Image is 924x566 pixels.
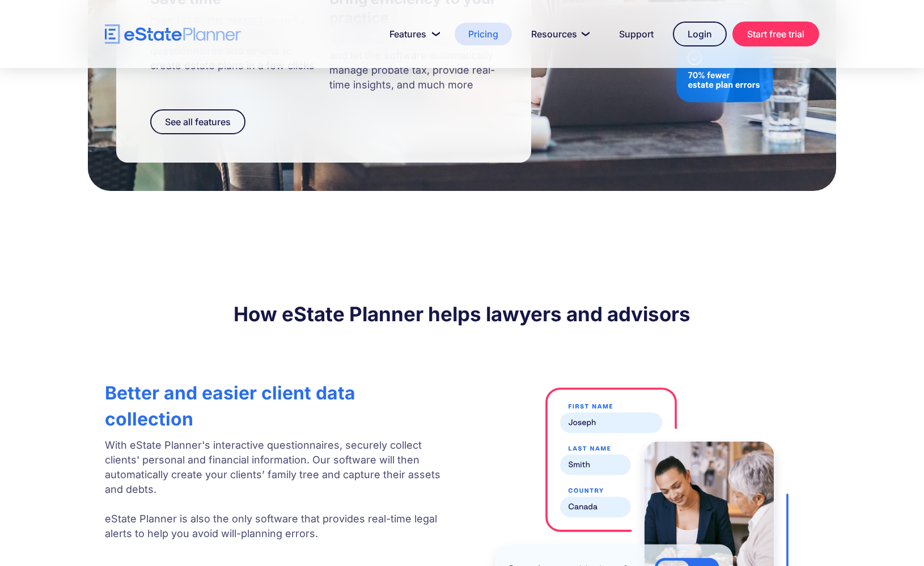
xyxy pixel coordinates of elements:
a: See all features [150,109,245,134]
strong: How eState Planner helps lawyers and advisors [211,302,713,326]
a: Login [673,22,727,46]
p: With eState Planner's interactive questionnaires, securely collect clients' personal and financia... [105,438,440,541]
a: Start free trial [732,22,819,46]
a: Support [605,23,667,45]
a: Pricing [455,23,512,45]
strong: Better and easier client data collection [105,382,355,430]
a: Features [376,23,449,45]
a: Resources [518,23,600,45]
a: home [105,24,241,44]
